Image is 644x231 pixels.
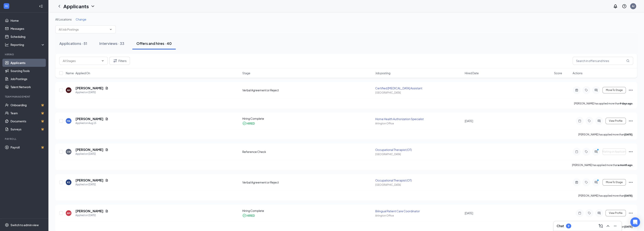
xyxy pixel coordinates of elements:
div: Hiring Complete [242,209,373,213]
h5: [PERSON_NAME] [75,86,103,90]
div: Certified [MEDICAL_DATA] Assistant [375,86,462,90]
div: Reporting [10,43,45,47]
div: Hiring Complete [242,117,373,121]
button: Filter Filters [109,57,130,65]
p: [PERSON_NAME] has applied more than . [572,163,633,167]
svg: Document [105,209,108,213]
svg: Ellipses [628,149,633,154]
svg: Analysis [5,43,9,47]
svg: Tag [584,150,589,153]
svg: Note [577,211,582,215]
div: Verbal Agreement or Reject [242,88,373,92]
svg: Ellipses [628,119,633,123]
svg: ActiveChat [597,211,601,215]
div: Occupational Therapist (OT) [375,178,462,182]
span: [DATE] [465,119,473,123]
p: [PERSON_NAME] has applied more than . [578,194,633,197]
svg: ChevronDown [90,4,95,9]
div: Applied on [DATE] [75,90,108,94]
a: Scheduling [10,33,45,41]
svg: ActiveNote [574,89,579,92]
span: Actions [573,71,582,75]
svg: Collapse [39,4,43,8]
button: View Profile [605,118,626,124]
div: Open Intercom Messenger [630,217,640,227]
svg: QuestionInfo [622,4,627,9]
svg: ActiveChat [597,119,601,123]
button: ComposeMessage [597,223,604,229]
svg: ComposeMessage [598,224,603,228]
button: View Profile [605,210,626,216]
svg: Tag [584,181,589,184]
div: Occupational Therapist (OT) [375,148,462,152]
button: Minimize [612,223,618,229]
svg: PrimaryDot [596,179,601,182]
div: KS [67,181,70,184]
svg: Ellipses [628,88,633,93]
div: Home Health Authorization Specialist [375,117,462,121]
a: Job Postings [10,75,45,83]
svg: Filter [113,58,118,63]
span: Stage [242,71,250,75]
svg: MagnifyingGlass [626,59,629,62]
a: Applicants [10,59,45,67]
svg: ChevronDown [109,28,112,31]
p: [PERSON_NAME] has applied more than . [574,102,633,105]
div: [GEOGRAPHIC_DATA] [375,183,462,187]
h1: Applicants [63,3,89,10]
a: SurveysCrown [10,125,45,133]
span: Move To Stage [606,89,623,92]
div: AJ [632,4,635,8]
div: Verbal Agreement or Reject [242,180,373,184]
svg: ActiveChat [594,89,598,92]
svg: Settings [5,223,9,227]
button: ChevronUp [605,223,611,229]
div: Arlington Office [375,122,462,125]
h5: [PERSON_NAME] [75,147,103,152]
svg: Tag [584,89,589,92]
svg: ChevronUp [605,224,610,228]
b: [DATE] [624,225,632,228]
div: Applied on Aug 15 [75,121,108,125]
span: Job posting [375,71,390,75]
input: All Stages [63,59,99,63]
svg: CheckmarkCircle [242,213,246,218]
svg: Document [105,148,108,151]
svg: Ellipses [628,180,633,185]
span: Score [554,71,562,75]
span: Change [76,18,86,21]
div: HIRED [247,121,255,125]
svg: WorkstreamLogo [4,4,8,8]
div: Arlington Office [375,214,462,217]
div: Hiring [5,53,44,56]
svg: Document [105,179,108,182]
svg: ChevronDown [101,59,104,62]
div: OB [67,150,71,154]
h5: [PERSON_NAME] [75,209,103,213]
svg: Notifications [613,4,618,9]
svg: Note [574,150,579,153]
a: TeamCrown [10,109,45,117]
svg: Document [105,117,108,121]
div: Applied on [DATE] [75,213,108,217]
svg: ChevronLeft [57,4,62,9]
div: Applications · 51 [59,41,87,46]
div: 9 [568,224,569,228]
div: Payroll [5,137,44,141]
span: Move To Stage [606,181,623,184]
p: [PERSON_NAME] has applied more than . [578,133,633,136]
span: Name · Applied On [66,71,90,75]
span: Hired Date [465,71,479,75]
div: Team Management [5,95,44,98]
h5: [PERSON_NAME] [75,178,103,183]
b: [DATE] [624,194,632,197]
div: HIRED [247,213,255,218]
svg: ActiveNote [574,181,579,184]
a: DocumentsCrown [10,117,45,125]
a: Sourcing Tools [10,67,45,75]
div: Interviews · 33 [99,41,124,46]
svg: Tag [587,119,592,123]
div: Reference Check [242,150,373,154]
a: PayrollCrown [10,143,45,151]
